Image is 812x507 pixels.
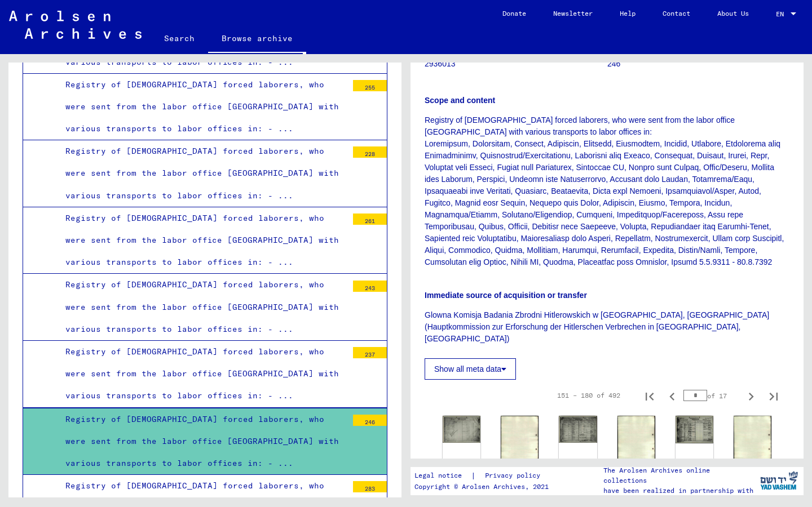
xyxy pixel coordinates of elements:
[353,281,387,292] div: 243
[740,384,762,407] button: Next page
[683,390,740,401] div: of 17
[776,10,788,18] span: EN
[208,25,306,54] a: Browse archive
[9,11,142,39] img: Arolsen_neg.svg
[414,470,554,482] div: |
[353,415,387,426] div: 246
[57,74,347,140] div: Registry of [DEMOGRAPHIC_DATA] forced laborers, who were sent from the labor office [GEOGRAPHIC_D...
[425,358,516,380] button: Show all meta data
[425,309,789,345] p: Glowna Komisja Badania Zbrodni Hitlerowskich w [GEOGRAPHIC_DATA], [GEOGRAPHIC_DATA] (Hauptkommiss...
[676,416,713,443] img: 001.jpg
[414,482,554,492] p: Copyright © Arolsen Archives, 2021
[607,58,789,70] p: 246
[425,58,607,70] p: 2936013
[57,408,347,475] div: Registry of [DEMOGRAPHIC_DATA] forced laborers, who were sent from the labor office [GEOGRAPHIC_D...
[734,416,771,468] img: 002.jpg
[501,416,539,469] img: 002.jpg
[57,207,347,274] div: Registry of [DEMOGRAPHIC_DATA] forced laborers, who were sent from the labor office [GEOGRAPHIC_D...
[661,384,683,407] button: Previous page
[425,114,789,268] p: Registry of [DEMOGRAPHIC_DATA] forced laborers, who were sent from the labor office [GEOGRAPHIC_D...
[425,96,495,105] b: Scope and content
[476,470,554,482] a: Privacy policy
[425,291,587,300] b: Immediate source of acquisition or transfer
[762,384,785,407] button: Last page
[603,486,754,496] p: have been realized in partnership with
[414,470,471,482] a: Legal notice
[443,416,480,443] img: 001.jpg
[353,214,387,225] div: 261
[57,341,347,407] div: Registry of [DEMOGRAPHIC_DATA] forced laborers, who were sent from the labor office [GEOGRAPHIC_D...
[353,481,387,492] div: 283
[557,390,620,401] div: 151 – 180 of 492
[758,466,800,495] img: yv_logo.png
[353,347,387,358] div: 237
[638,384,661,407] button: First page
[617,416,655,468] img: 002.jpg
[559,416,597,443] img: 001.jpg
[353,80,387,91] div: 255
[603,465,754,486] p: The Arolsen Archives online collections
[57,274,347,340] div: Registry of [DEMOGRAPHIC_DATA] forced laborers, who were sent from the labor office [GEOGRAPHIC_D...
[151,25,208,52] a: Search
[353,146,387,158] div: 228
[57,140,347,207] div: Registry of [DEMOGRAPHIC_DATA] forced laborers, who were sent from the labor office [GEOGRAPHIC_D...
